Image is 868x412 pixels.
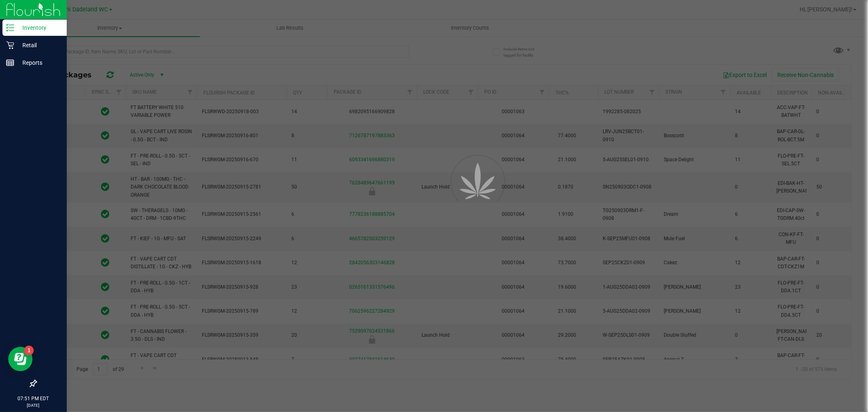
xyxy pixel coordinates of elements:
inline-svg: Retail [6,41,14,49]
inline-svg: Reports [6,59,14,67]
p: [DATE] [4,402,63,408]
inline-svg: Inventory [6,24,14,32]
p: Retail [14,40,63,50]
p: Inventory [14,23,63,33]
p: 07:51 PM EDT [4,395,63,402]
p: Reports [14,58,63,68]
iframe: Resource center unread badge [24,346,34,355]
iframe: Resource center [8,347,33,371]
